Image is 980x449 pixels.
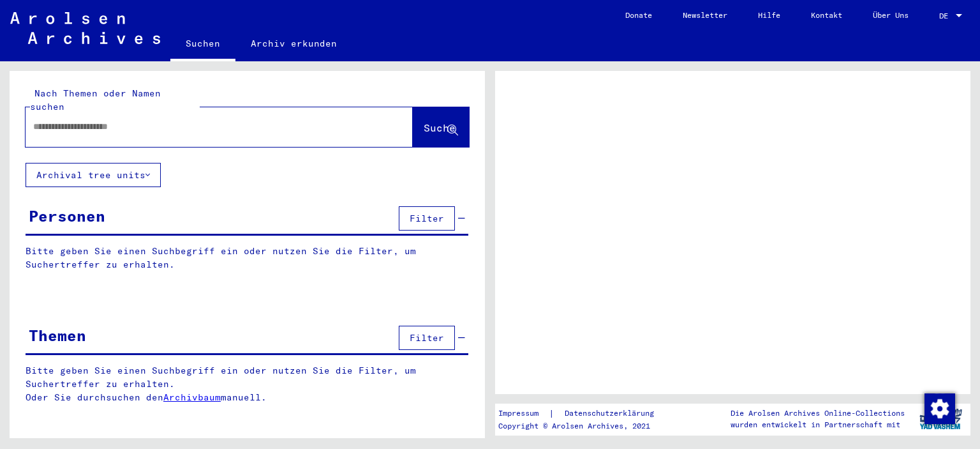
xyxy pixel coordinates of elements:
p: Bitte geben Sie einen Suchbegriff ein oder nutzen Sie die Filter, um Suchertreffer zu erhalten. O... [26,364,469,404]
p: Copyright © Arolsen Archives, 2021 [498,420,669,432]
img: Arolsen_neg.svg [10,12,160,44]
div: Personen [29,204,105,227]
a: Impressum [498,407,549,420]
mat-label: Nach Themen oder Namen suchen [30,88,161,112]
p: wurden entwickelt in Partnerschaft mit [731,419,905,430]
button: Filter [399,206,455,231]
div: | [498,407,669,420]
div: Zustimmung ändern [924,393,954,423]
p: Bitte geben Sie einen Suchbegriff ein oder nutzen Sie die Filter, um Suchertreffer zu erhalten. [26,245,468,271]
a: Datenschutzerklärung [554,407,669,420]
a: Suchen [170,28,235,61]
a: Archivbaum [163,392,221,403]
img: Zustimmung ändern [924,393,955,424]
button: Filter [399,326,455,350]
span: DE [939,11,953,20]
button: Archival tree units [26,163,161,187]
span: Filter [410,213,444,224]
p: Die Arolsen Archives Online-Collections [731,407,905,419]
img: yv_logo.png [917,403,965,435]
span: Filter [410,332,444,344]
button: Suche [413,107,469,147]
div: Themen [29,324,86,347]
span: Suche [424,121,456,134]
a: Archiv erkunden [235,28,352,59]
